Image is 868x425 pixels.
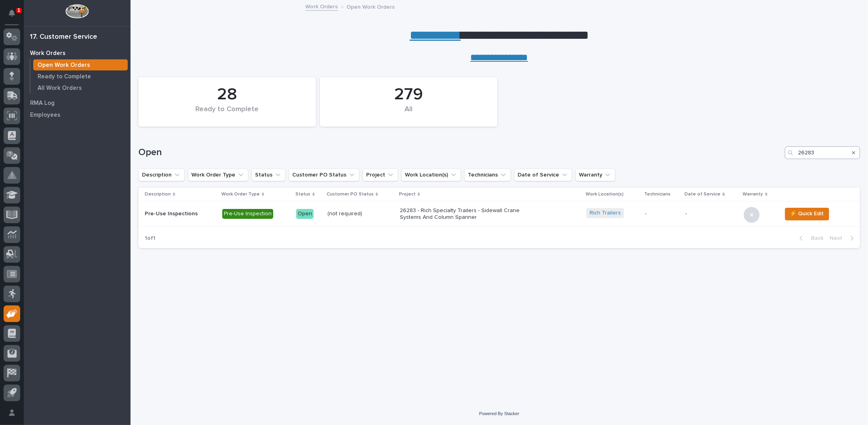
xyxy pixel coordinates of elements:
[221,190,260,199] p: Work Order Type
[347,2,395,11] p: Open Work Orders
[401,169,461,181] button: Work Location(s)
[289,169,359,181] button: Customer PO Status
[645,190,671,199] p: Technicians
[785,208,829,220] button: ⚡ Quick Edit
[333,105,484,122] div: All
[24,109,130,121] a: Employees
[24,97,130,109] a: RMA Log
[590,210,621,216] a: Rich Trailers
[145,211,216,217] p: Pre-Use Inspections
[38,73,91,80] p: Ready to Complete
[785,146,860,159] input: Search
[830,235,847,242] span: Next
[295,190,310,199] p: Status
[4,5,20,21] button: Notifications
[138,169,185,181] button: Description
[790,209,824,218] span: ⚡ Quick Edit
[826,235,860,242] button: Next
[152,85,303,104] div: 28
[464,169,511,181] button: Technicians
[138,229,162,248] p: 1 of 1
[743,190,763,199] p: Warranty
[152,105,303,122] div: Ready to Complete
[296,209,314,219] div: Open
[806,235,823,242] span: Back
[30,59,130,70] a: Open Work Orders
[793,235,826,242] button: Back
[145,190,171,199] p: Description
[30,112,61,119] p: Employees
[327,190,374,199] p: Customer PO Status
[30,71,130,82] a: Ready to Complete
[685,211,737,217] p: -
[10,9,20,22] div: Notifications1
[400,207,538,221] p: 26283 - Rich Specialty Trailers - Sidewall Crane Systems And Column Spanner
[575,169,615,181] button: Warranty
[38,62,90,69] p: Open Work Orders
[17,8,20,13] p: 1
[38,85,82,92] p: All Work Orders
[685,190,720,199] p: Date of Service
[327,211,393,217] p: (not required)
[479,411,519,416] a: Powered By Stacker
[645,211,679,217] p: -
[363,169,398,181] button: Project
[222,209,273,219] div: Pre-Use Inspection
[188,169,248,181] button: Work Order Type
[514,169,572,181] button: Date of Service
[30,100,55,107] p: RMA Log
[306,2,338,11] a: Work Orders
[138,201,860,227] tr: Pre-Use InspectionsPre-Use InspectionOpen(not required)26283 - Rich Specialty Trailers - Sidewall...
[138,147,782,158] h1: Open
[30,33,97,42] div: 17. Customer Service
[65,4,89,19] img: Workspace Logo
[252,169,286,181] button: Status
[30,50,66,57] p: Work Orders
[30,82,130,93] a: All Work Orders
[399,190,416,199] p: Project
[24,47,130,59] a: Work Orders
[586,190,624,199] p: Work Location(s)
[333,85,484,104] div: 279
